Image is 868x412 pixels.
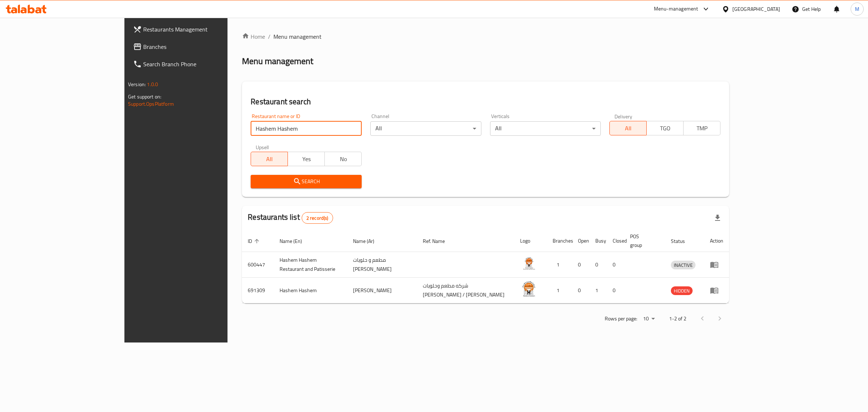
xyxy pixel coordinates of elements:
button: Yes [288,152,325,166]
h2: Restaurants list [248,212,333,224]
a: Support.OpsPlatform [128,99,174,109]
td: 1 [547,252,572,278]
h2: Restaurant search [251,96,720,107]
th: Logo [514,230,547,252]
td: 0 [572,252,590,278]
nav: breadcrumb [242,32,729,41]
span: All [613,123,644,134]
div: Menu [710,260,723,269]
button: TMP [683,121,720,135]
p: 1-2 of 2 [669,314,686,323]
span: Name (Ar) [353,237,384,245]
a: Search Branch Phone [127,55,269,73]
span: TMP [686,123,718,134]
div: Export file [709,209,726,227]
td: 0 [572,278,590,303]
a: Branches [127,38,269,55]
th: Closed [607,230,624,252]
img: Hashem Hashem [520,280,538,298]
td: 1 [590,278,607,303]
span: POS group [630,232,656,249]
span: Search [256,177,356,186]
div: Menu-management [654,5,698,13]
td: Hashem Hashem Restaurant and Patisserie [274,252,347,278]
button: All [251,152,288,166]
span: No [328,154,359,164]
span: Branches [143,42,264,51]
span: Ref. Name [423,237,454,245]
span: TGO [650,123,681,134]
h2: Menu management [242,55,313,67]
label: Delivery [614,114,633,119]
div: All [370,121,481,136]
button: No [324,152,362,166]
td: 0 [607,252,624,278]
span: Yes [291,154,322,164]
td: 0 [607,278,624,303]
span: 1.0.0 [147,80,158,89]
div: Menu [710,286,723,295]
span: INACTIVE [671,261,695,269]
span: Restaurants Management [143,25,264,34]
p: Rows per page: [605,314,637,323]
a: Restaurants Management [127,21,269,38]
td: مطعم و حلويات [PERSON_NAME] [347,252,417,278]
li: / [268,32,271,41]
label: Upsell [256,144,269,150]
button: All [609,121,647,135]
td: 1 [547,278,572,303]
span: HIDDEN [671,287,693,295]
span: ID [248,237,261,245]
th: Open [572,230,590,252]
table: enhanced table [242,230,729,303]
button: Search [251,175,362,188]
td: 0 [590,252,607,278]
div: All [490,121,601,136]
span: 2 record(s) [302,215,333,222]
div: Rows per page: [640,314,658,324]
th: Action [704,230,729,252]
span: Get support on: [128,92,161,101]
td: شركه مطعم وحلويات [PERSON_NAME] / [PERSON_NAME] [417,278,514,303]
th: Branches [547,230,572,252]
button: TGO [646,121,684,135]
th: Busy [590,230,607,252]
span: Menu management [273,32,322,41]
span: Version: [128,80,146,89]
div: [GEOGRAPHIC_DATA] [732,5,780,13]
td: Hashem Hashem [274,278,347,303]
span: Search Branch Phone [143,60,264,68]
input: Search for restaurant name or ID.. [251,121,362,136]
span: M [855,5,859,13]
td: [PERSON_NAME] [347,278,417,303]
span: Name (En) [280,237,311,245]
span: All [254,154,285,164]
span: Status [671,237,694,245]
img: Hashem Hashem Restaurant and Patisserie [520,254,538,272]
